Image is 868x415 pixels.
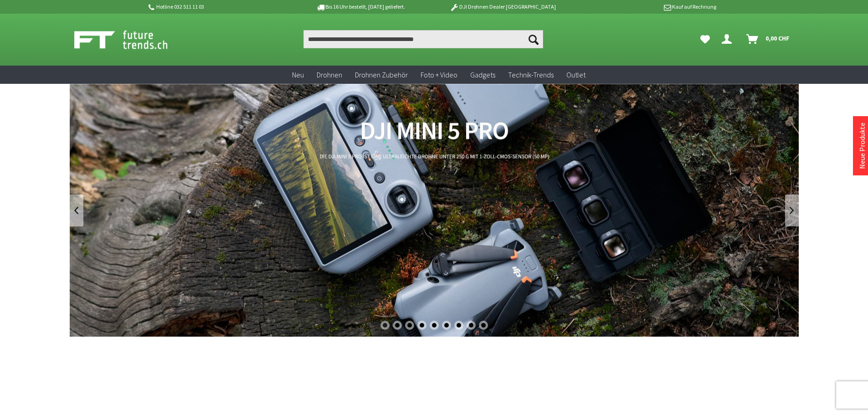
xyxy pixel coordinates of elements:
[393,321,402,330] div: 2
[74,28,188,51] img: Shop Futuretrends - zur Startseite wechseln
[414,66,464,84] a: Foto + Video
[421,70,457,79] span: Foto + Video
[566,70,586,79] span: Outlet
[289,1,431,12] p: Bis 16 Uhr bestellt, [DATE] geliefert.
[70,84,799,337] a: DJI Mini 5 Pro
[574,1,716,12] p: Kauf auf Rechnung
[147,1,289,12] p: Hotline 032 511 11 03
[355,70,408,79] span: Drohnen Zubehör
[765,31,790,46] span: 0,00 CHF
[310,66,349,84] a: Drohnen
[286,66,310,84] a: Neu
[470,70,495,79] span: Gadgets
[524,30,543,48] button: Suchen
[405,321,414,330] div: 3
[317,70,342,79] span: Drohnen
[417,321,426,330] div: 4
[380,321,390,330] div: 1
[431,1,574,12] p: DJI Drohnen Dealer [GEOGRAPHIC_DATA]
[502,66,560,84] a: Technik-Trends
[303,30,543,48] input: Produkt, Marke, Kategorie, EAN, Artikelnummer…
[743,30,794,48] a: Warenkorb
[858,123,867,169] a: Neue Produkte
[479,321,488,330] div: 9
[467,321,476,330] div: 8
[430,321,439,330] div: 5
[454,321,463,330] div: 7
[560,66,592,84] a: Outlet
[464,66,502,84] a: Gadgets
[718,30,739,48] a: Dein Konto
[292,70,304,79] span: Neu
[442,321,451,330] div: 6
[349,66,414,84] a: Drohnen Zubehör
[508,70,554,79] span: Technik-Trends
[696,30,714,48] a: Meine Favoriten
